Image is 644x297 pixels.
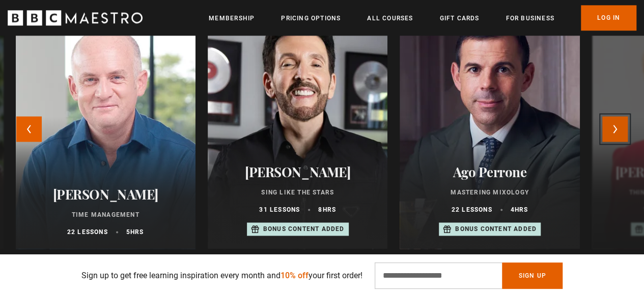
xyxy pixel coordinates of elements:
button: Sign Up [502,262,562,289]
a: All Courses [367,13,413,23]
nav: Primary [209,5,636,30]
p: Sign up to get free learning inspiration every month and your first order! [81,270,362,282]
p: 22 lessons [452,205,492,214]
p: 5 [126,227,144,237]
abbr: hrs [515,206,528,213]
abbr: hrs [322,206,336,213]
h2: [PERSON_NAME] [220,164,375,180]
svg: BBC Maestro [8,10,143,25]
p: 31 lessons [259,205,300,214]
p: 8 [318,205,336,214]
a: [PERSON_NAME] Time Management 22 lessons 5hrs [16,5,195,249]
a: For business [506,13,554,23]
p: Bonus content added [455,224,537,234]
a: Gift Cards [439,13,479,23]
a: Membership [209,13,255,23]
a: Ago Perrone Mastering Mixology 22 lessons 4hrs Bonus content added [400,5,579,249]
a: Pricing Options [281,13,341,23]
a: [PERSON_NAME] Sing Like the Stars 31 lessons 8hrs Bonus content added [208,5,387,249]
p: Sing Like the Stars [220,188,375,197]
p: Bonus content added [263,224,345,234]
p: Time Management [28,210,183,219]
p: 22 lessons [67,227,108,237]
abbr: hrs [130,228,144,236]
a: Log In [581,5,636,30]
span: 10% off [281,271,309,280]
h2: [PERSON_NAME] [28,186,183,202]
p: 4 [511,205,528,214]
p: Mastering Mixology [412,188,567,197]
h2: Ago Perrone [412,164,567,180]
